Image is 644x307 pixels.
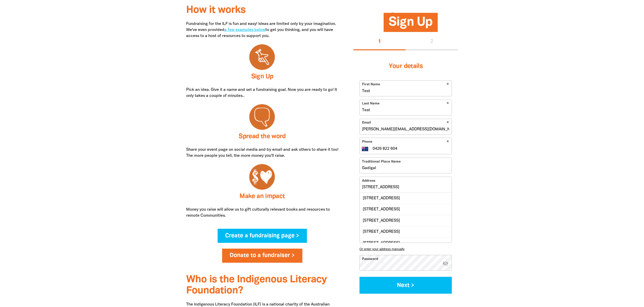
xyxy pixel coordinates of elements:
[360,158,452,173] input: What First Nations country are you on?
[359,247,452,251] button: Or enter your address manually
[389,17,432,32] span: Sign Up
[222,249,303,263] a: Donate to a fundraiser >
[186,207,338,219] p: Money you raise will allow us to gift culturally relevant books and resources to remote Communities.
[359,277,452,294] button: Next >
[360,226,452,237] div: [STREET_ADDRESS]
[186,21,338,39] p: Fundraising for the ILF is fun and easy! Ideas are limited only by your imagination. We've even p...
[239,194,285,199] span: Make an impact
[447,140,449,145] i: Required
[442,260,449,267] button: visibility_off
[224,28,265,32] a: a few examples below
[360,237,452,248] div: [STREET_ADDRESS]
[359,56,452,76] h3: Your details
[442,260,449,266] i: Hide password
[218,229,307,243] a: Create a fundraising page >
[186,147,338,159] p: Share your event page on social media and by email and ask others to share it too! The more peopl...
[186,6,246,15] span: How it works
[360,193,452,204] div: [STREET_ADDRESS]
[360,204,452,215] div: [STREET_ADDRESS]
[186,87,338,99] p: Pick an idea. Give it a name and set a fundraising goal. Now you are ready to go! It only takes a...
[360,215,452,226] div: [STREET_ADDRESS]
[239,134,286,139] span: Spread the word
[186,275,327,295] span: Who is the Indigenous Literacy Foundation?
[353,34,406,50] button: Stage 1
